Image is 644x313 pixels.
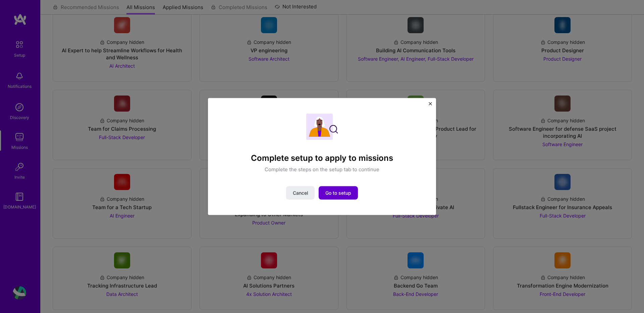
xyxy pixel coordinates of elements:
[251,153,393,163] h4: Complete setup to apply to missions
[325,189,351,196] span: Go to setup
[265,166,379,173] p: Complete the steps on the setup tab to continue
[429,102,432,109] button: Close
[306,114,338,140] img: Complete setup illustration
[286,186,315,199] button: Cancel
[319,186,358,199] button: Go to setup
[293,189,308,196] span: Cancel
